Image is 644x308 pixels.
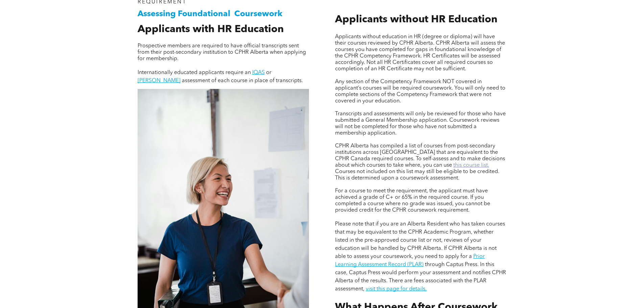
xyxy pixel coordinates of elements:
span: Assessing Foundational Coursework [138,10,282,18]
span: CPHR Alberta has compiled a list of courses from post-secondary institutions across [GEOGRAPHIC_D... [335,143,505,168]
span: Applicants with HR Education [138,24,284,34]
span: Applicants without education in HR (degree or diploma) will have their courses reviewed by CPHR A... [335,34,505,72]
span: Prospective members are required to have official transcripts sent from their post-secondary inst... [138,43,306,62]
span: For a course to meet the requirement, the applicant must have achieved a grade of C+ or 65% in th... [335,188,490,213]
span: assessment of each course in place of transcripts. [182,78,303,84]
span: Any section of the Competency Framework NOT covered in applicant’s courses will be required cours... [335,79,505,104]
a: [PERSON_NAME] [138,78,181,84]
span: Transcripts and assessments will only be reviewed for those who have submitted a General Membersh... [335,111,506,136]
a: visit this page for details. [366,286,427,292]
span: or [266,70,271,75]
span: Please note that if you are an Alberta Resident who has taken courses that may be equivalent to t... [335,221,505,259]
a: this course list. [453,163,489,168]
span: Courses not included on this list may still be eligible to be credited. This is determined upon a... [335,169,499,181]
span: Applicants without HR Education [335,15,497,25]
span: Internationally educated applicants require an [138,70,251,75]
a: IQAS [252,70,265,75]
